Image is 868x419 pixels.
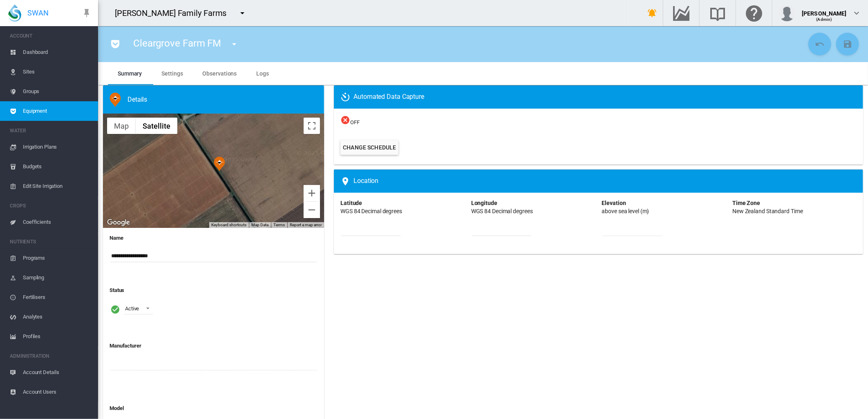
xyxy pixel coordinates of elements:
span: Settings [161,70,183,77]
img: 9.svg [110,92,121,107]
button: Map Data [251,222,268,228]
button: Change Schedule [340,140,398,155]
div: [PERSON_NAME] [802,6,847,14]
div: Time Zone [732,199,760,207]
button: icon-pocket [107,36,123,52]
span: Equipment [23,101,92,121]
div: WGS 84 Decimal degrees [340,207,402,216]
div: above sea level (m) [602,207,649,216]
md-icon: icon-map-marker [340,176,353,186]
md-icon: icon-undo [815,39,825,49]
button: Save Changes [836,33,859,56]
span: Logs [256,70,269,77]
button: icon-menu-down [234,5,251,21]
span: Observations [203,70,237,77]
span: Budgets [23,157,92,176]
button: icon-bell-ring [644,5,660,21]
div: WGS 84 Decimal degrees [471,207,533,216]
button: Show satellite imagery [136,118,177,134]
div: Water Flow Meter [110,92,324,107]
md-icon: icon-pin [82,8,92,18]
span: Edit Site Irrigation [23,176,92,196]
md-icon: Go to the Data Hub [671,8,691,18]
b: Status [110,287,124,293]
span: Analytes [23,307,92,327]
span: ACCOUNT [10,29,92,42]
span: Account Users [23,382,92,402]
div: New Zealand Standard Time [732,207,803,216]
a: Terms [273,223,285,227]
img: profile.jpg [779,5,795,21]
img: Google [105,217,132,228]
i: Active [110,304,120,314]
b: Model [110,405,124,411]
div: Cleargrove Farm FM [214,156,225,171]
button: Cancel Changes [808,33,831,56]
button: icon-menu-down [226,36,242,52]
span: Programs [23,248,92,268]
img: SWAN-Landscape-Logo-Colour-drop.png [8,4,21,22]
span: Coefficients [23,212,92,232]
div: Longitude [471,199,497,207]
md-icon: icon-menu-down [237,8,247,18]
span: SWAN [27,8,49,18]
span: OFF [340,115,857,126]
span: Groups [23,82,92,101]
span: Fertilisers [23,288,92,307]
md-icon: icon-menu-down [229,39,239,49]
a: Open this area in Google Maps (opens a new window) [105,217,132,228]
md-icon: icon-content-save [843,39,852,49]
md-icon: icon-camera-timer [340,92,353,102]
span: CROPS [10,199,92,212]
span: Sites [23,62,92,82]
span: NUTRIENTS [10,235,92,248]
div: Latitude [340,199,362,207]
span: (Admin) [817,17,832,22]
button: Zoom in [304,185,320,201]
md-icon: Click here for help [744,8,764,18]
span: Irrigation Plans [23,137,92,157]
span: WATER [10,124,92,137]
span: Cleargrove Farm FM [133,38,221,49]
button: Toggle fullscreen view [304,118,320,134]
span: Account Details [23,363,92,382]
a: Report a map error [290,223,322,227]
span: Automated Data Capture [340,92,424,102]
button: Show street map [107,118,136,134]
button: Keyboard shortcuts [211,222,246,228]
div: Active [125,305,139,312]
b: Manufacturer [110,343,141,349]
md-icon: icon-chevron-down [852,8,861,18]
md-icon: Search the knowledge base [708,8,727,18]
button: Zoom out [304,202,320,218]
span: Location [340,176,378,186]
div: Elevation [602,199,626,207]
span: ADMINISTRATION [10,350,92,363]
b: Name [110,235,123,241]
md-icon: icon-bell-ring [647,8,657,18]
span: Dashboard [23,42,92,62]
span: Profiles [23,327,92,346]
span: Sampling [23,268,92,288]
div: [PERSON_NAME] Family Farms [115,7,234,19]
md-icon: icon-pocket [110,39,120,49]
span: Summary [118,70,142,77]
